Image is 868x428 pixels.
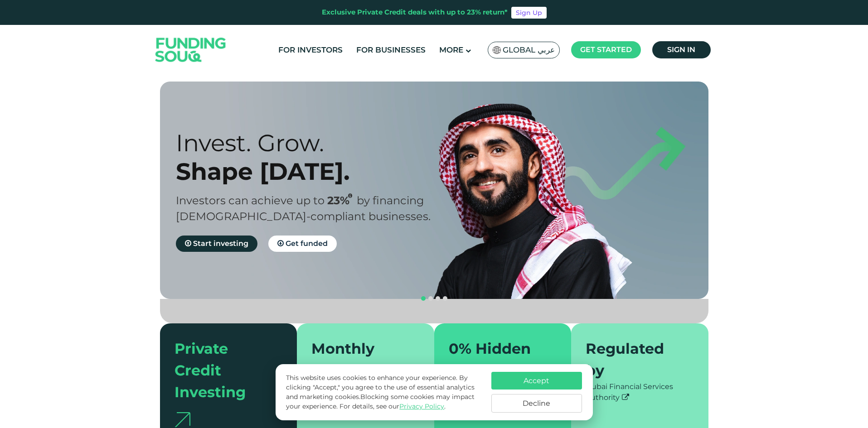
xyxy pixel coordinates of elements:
[268,236,337,252] a: Get funded
[420,295,427,302] button: navigation
[493,46,501,54] img: SA Flag
[441,295,449,302] button: navigation
[580,45,632,54] span: Get started
[286,393,475,410] span: Blocking some cookies may impact your experience.
[667,45,695,54] span: Sign in
[175,412,190,427] img: arrow
[491,372,582,390] button: Accept
[327,194,357,207] span: 23%
[652,41,711,58] a: Sign in
[193,239,248,248] span: Start investing
[511,7,547,19] a: Sign Up
[348,193,352,198] i: 23% IRR (expected) ~ 15% Net yield (expected)
[586,338,683,381] div: Regulated by
[286,239,328,248] span: Get funded
[276,43,345,58] a: For Investors
[449,338,546,381] div: 0% Hidden Fees
[175,338,272,403] div: Private Credit Investing
[586,381,694,403] div: Dubai Financial Services Authority
[503,45,555,55] span: Global عربي
[399,402,444,410] a: Privacy Policy
[311,338,409,381] div: Monthly repayments
[176,129,450,157] div: Invest. Grow.
[339,402,446,410] span: For details, see our .
[176,157,450,186] div: Shape [DATE].
[176,194,325,207] span: Investors can achieve up to
[176,236,257,252] a: Start investing
[434,295,441,302] button: navigation
[286,373,482,411] p: This website uses cookies to enhance your experience. By clicking "Accept," you agree to the use ...
[439,45,463,54] span: More
[427,295,434,302] button: navigation
[146,27,235,73] img: Logo
[491,394,582,413] button: Decline
[354,43,428,58] a: For Businesses
[322,7,508,18] div: Exclusive Private Credit deals with up to 23% return*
